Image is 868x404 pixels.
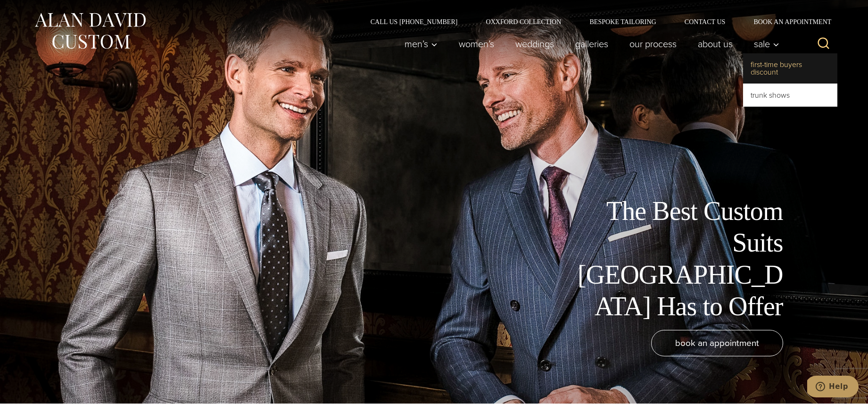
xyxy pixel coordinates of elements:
[812,33,835,55] button: View Search Form
[564,34,619,53] a: Galleries
[504,34,564,53] a: weddings
[575,18,670,25] a: Bespoke Tailoring
[356,18,835,25] nav: Secondary Navigation
[471,18,575,25] a: Oxxford Collection
[571,195,783,322] h1: The Best Custom Suits [GEOGRAPHIC_DATA] Has to Offer
[670,18,740,25] a: Contact Us
[448,34,504,53] a: Women’s
[394,34,784,53] nav: Primary Navigation
[675,336,759,350] span: book an appointment
[356,18,472,25] a: Call Us [PHONE_NUMBER]
[619,34,687,53] a: Our Process
[743,84,837,107] a: Trunk Shows
[743,53,837,84] a: First-Time Buyers Discount
[743,34,784,53] button: Sale sub menu toggle
[394,34,448,53] button: Men’s sub menu toggle
[33,10,147,52] img: Alan David Custom
[739,18,835,25] a: Book an Appointment
[687,34,743,53] a: About Us
[807,376,859,399] iframe: Opens a widget where you can chat to one of our agents
[651,330,783,356] a: book an appointment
